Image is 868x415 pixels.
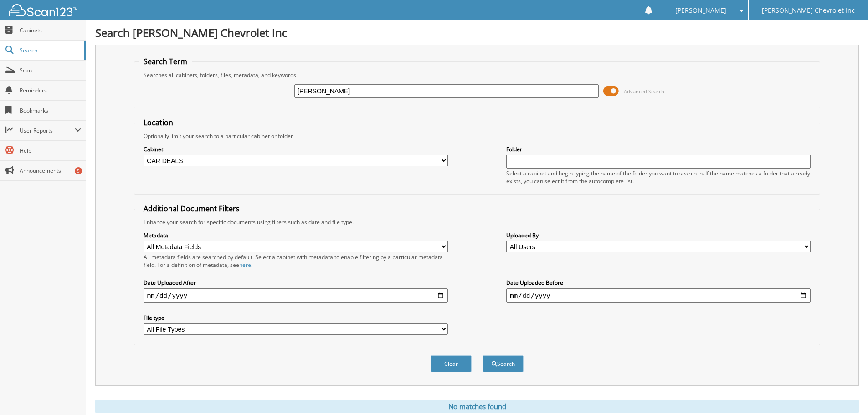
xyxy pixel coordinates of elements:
span: Cabinets [20,26,81,34]
span: Help [20,147,81,154]
label: File type [144,314,448,322]
div: Optionally limit your search to a particular cabinet or folder [139,132,815,140]
div: No matches found [95,400,859,413]
span: User Reports [20,127,75,134]
input: end [506,288,811,303]
div: All metadata fields are searched by default. Select a cabinet with metadata to enable filtering b... [144,253,448,269]
input: start [144,288,448,303]
label: Metadata [144,231,448,239]
span: [PERSON_NAME] Chevrolet Inc [762,8,855,13]
label: Folder [506,145,811,153]
label: Uploaded By [506,231,811,239]
span: Advanced Search [624,88,664,95]
div: Select a cabinet and begin typing the name of the folder you want to search in. If the name match... [506,169,811,185]
div: 5 [75,167,82,174]
span: Scan [20,67,81,74]
legend: Search Term [139,56,192,67]
h1: Search [PERSON_NAME] Chevrolet Inc [95,25,859,40]
span: [PERSON_NAME] [675,8,726,13]
span: Bookmarks [20,107,81,114]
div: Enhance your search for specific documents using filters such as date and file type. [139,218,815,226]
button: Clear [431,355,472,372]
legend: Location [139,118,178,128]
img: scan123-logo-white.svg [9,4,77,16]
label: Date Uploaded Before [506,279,811,287]
span: Reminders [20,87,81,94]
span: Search [20,46,80,54]
a: here [239,261,251,269]
legend: Additional Document Filters [139,204,244,214]
button: Search [483,355,524,372]
span: Announcements [20,167,81,174]
div: Searches all cabinets, folders, files, metadata, and keywords [139,71,815,79]
label: Date Uploaded After [144,279,448,287]
label: Cabinet [144,145,448,153]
